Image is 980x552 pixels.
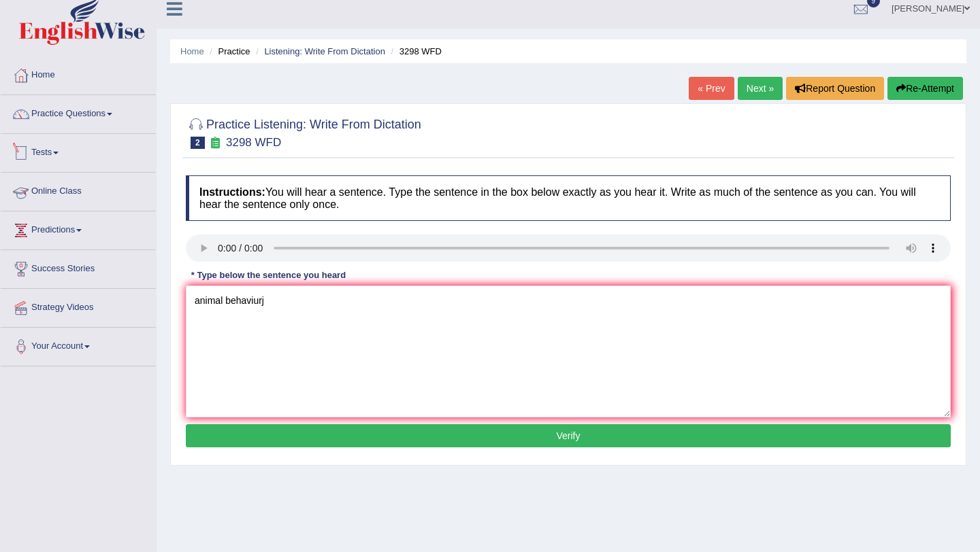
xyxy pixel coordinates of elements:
a: Tests [1,134,156,168]
a: Strategy Videos [1,289,156,323]
a: Predictions [1,211,156,245]
a: « Prev [689,77,734,100]
a: Listening: Write From Dictation [264,46,385,56]
span: 2 [191,137,205,149]
b: Instructions: [199,186,265,198]
li: 3298 WFD [388,45,442,58]
small: 3298 WFD [226,136,281,149]
a: Online Class [1,173,156,207]
h2: Practice Listening: Write From Dictation [186,115,421,149]
li: Practice [206,45,250,58]
button: Re-Attempt [887,77,963,100]
a: Next » [738,77,783,100]
a: Home [1,56,156,90]
a: Success Stories [1,250,156,284]
div: * Type below the sentence you heard [186,269,351,281]
h4: You will hear a sentence. Type the sentence in the box below exactly as you hear it. Write as muc... [186,175,951,221]
a: Home [180,46,204,56]
a: Your Account [1,328,156,362]
button: Report Question [786,77,884,100]
small: Exam occurring question [208,137,223,150]
a: Practice Questions [1,95,156,129]
button: Verify [186,424,951,447]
